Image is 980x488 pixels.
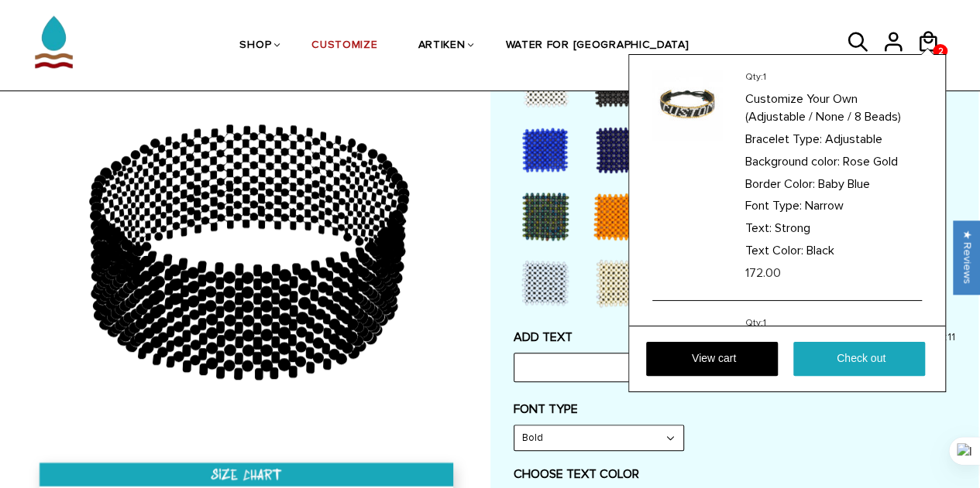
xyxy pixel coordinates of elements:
span: Strong [775,220,810,236]
img: Customize Your Own [652,70,722,140]
div: White [514,52,583,114]
label: CHOOSE TEXT COLOR [514,466,955,482]
a: CUSTOMIZE [311,6,377,86]
a: WATER FOR [GEOGRAPHIC_DATA] [505,6,689,86]
span: Rose Gold [843,154,898,169]
label: FONT TYPE [514,401,955,417]
p: Qty: [745,70,920,84]
span: Narrow [805,198,844,213]
span: Black [806,243,834,258]
div: Black [586,52,656,114]
span: 172.00 [745,265,781,281]
a: ARTIKEN [418,6,465,86]
div: Bush Blue [514,118,583,180]
div: Light Orange [586,185,656,247]
div: Baby Blue [514,251,583,313]
span: Background color: [745,154,840,169]
span: Text Color: [745,243,803,258]
a: Customize Your Own (Adjustable / None / 8 Beads) [745,88,920,126]
div: Peacock [514,185,583,247]
span: Font Type: [745,198,802,213]
span: Border Color: [745,176,815,192]
span: Baby Blue [818,176,870,192]
span: Bracelet Type: [745,131,822,147]
span: 1 [763,317,766,329]
a: SHOP [239,6,271,86]
div: Dark Blue [586,118,656,180]
div: Cream [586,251,656,313]
span: 1 [763,71,766,83]
a: Check out [793,342,925,376]
span: Adjustable [825,131,882,147]
a: View cart [646,342,778,376]
span: Text: [745,220,772,236]
p: Qty: [745,316,920,329]
div: Click to open Judge.me floating reviews tab [954,220,980,294]
span: 11 [947,330,955,343]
